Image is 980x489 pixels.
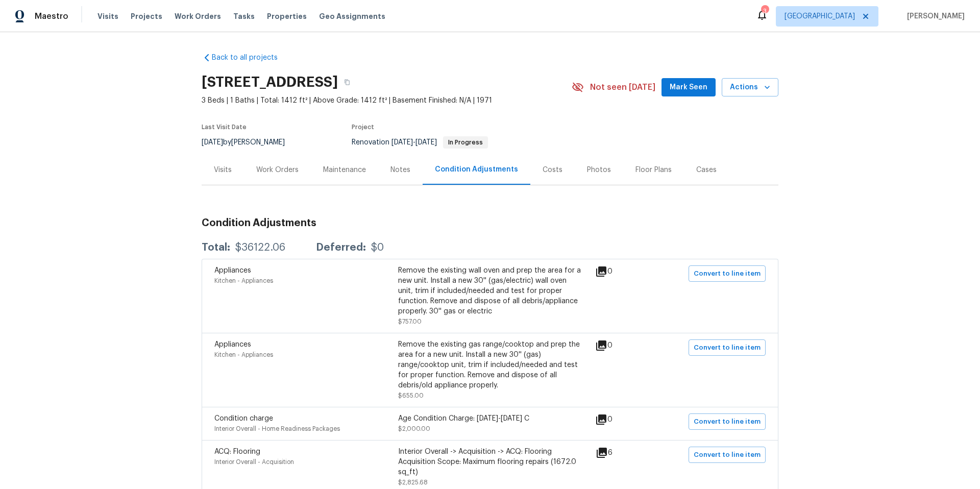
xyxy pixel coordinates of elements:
[214,165,232,175] div: Visits
[267,11,307,21] span: Properties
[694,342,761,354] span: Convert to line item
[233,13,255,20] span: Tasks
[398,413,582,424] div: Age Condition Charge: [DATE]-[DATE] C
[595,339,645,352] div: 0
[543,165,562,175] div: Costs
[214,341,251,348] span: Appliances
[235,242,285,253] div: $36122.06
[398,447,582,477] div: Interior Overall -> Acquisition -> ACQ: Flooring Acquisition Scope: Maximum flooring repairs (167...
[689,339,766,356] button: Convert to line item
[595,413,645,426] div: 0
[202,136,297,149] div: by [PERSON_NAME]
[689,265,766,282] button: Convert to line item
[398,426,430,432] span: $2,000.00
[722,78,778,97] button: Actions
[696,165,717,175] div: Cases
[587,165,611,175] div: Photos
[435,164,518,175] div: Condition Adjustments
[670,81,707,94] span: Mark Seen
[202,124,247,130] span: Last Visit Date
[398,393,424,399] span: $655.00
[390,165,410,175] div: Notes
[694,416,761,428] span: Convert to line item
[202,218,778,228] h3: Condition Adjustments
[398,479,428,485] span: $2,825.68
[214,426,340,432] span: Interior Overall - Home Readiness Packages
[97,11,118,21] span: Visits
[694,268,761,280] span: Convert to line item
[371,242,384,253] div: $0
[214,448,260,455] span: ACQ: Flooring
[323,165,366,175] div: Maintenance
[202,53,300,63] a: Back to all projects
[214,352,273,358] span: Kitchen - Appliances
[214,459,294,465] span: Interior Overall - Acquisition
[689,413,766,430] button: Convert to line item
[352,139,488,146] span: Renovation
[635,165,672,175] div: Floor Plans
[730,81,770,94] span: Actions
[761,6,768,16] div: 3
[689,447,766,463] button: Convert to line item
[175,11,221,21] span: Work Orders
[316,242,366,253] div: Deferred:
[785,11,855,21] span: [GEOGRAPHIC_DATA]
[202,77,338,87] h2: [STREET_ADDRESS]
[661,78,716,97] button: Mark Seen
[202,95,572,106] span: 3 Beds | 1 Baths | Total: 1412 ft² | Above Grade: 1412 ft² | Basement Finished: N/A | 1971
[202,242,230,253] div: Total:
[903,11,965,21] span: [PERSON_NAME]
[398,319,422,325] span: $757.00
[391,139,437,146] span: -
[214,267,251,274] span: Appliances
[694,449,761,461] span: Convert to line item
[202,139,223,146] span: [DATE]
[319,11,385,21] span: Geo Assignments
[590,82,655,92] span: Not seen [DATE]
[338,73,356,91] button: Copy Address
[391,139,413,146] span: [DATE]
[256,165,299,175] div: Work Orders
[398,265,582,316] div: Remove the existing wall oven and prep the area for a new unit. Install a new 30'' (gas/electric)...
[131,11,162,21] span: Projects
[352,124,374,130] span: Project
[214,415,273,422] span: Condition charge
[415,139,437,146] span: [DATE]
[596,447,645,459] div: 6
[444,139,487,145] span: In Progress
[35,11,68,21] span: Maestro
[214,278,273,284] span: Kitchen - Appliances
[398,339,582,390] div: Remove the existing gas range/cooktop and prep the area for a new unit. Install a new 30'' (gas) ...
[595,265,645,278] div: 0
